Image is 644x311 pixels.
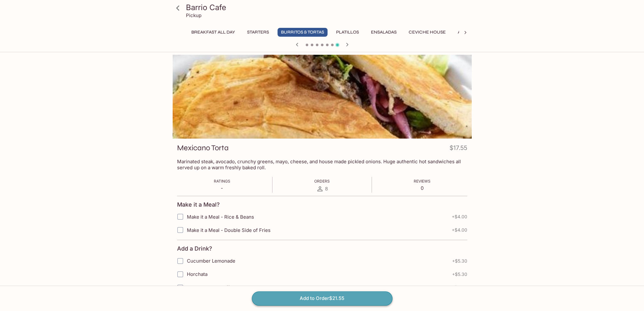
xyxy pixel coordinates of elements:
span: + $4.00 [452,227,467,233]
div: Mexicano Torta [173,55,472,139]
button: Ceviche House [405,28,449,37]
button: Starters [244,28,272,37]
button: Platillos [333,28,362,37]
span: 8 [325,186,328,192]
p: 0 [414,185,430,191]
span: + $5.30 [452,272,467,277]
h3: Mexicano Torta [177,143,229,153]
button: Breakfast ALL DAY [188,28,239,37]
span: Horchata Iced Coffee [187,284,235,290]
span: Reviews [414,179,430,183]
span: Make it a Meal - Double Side of Fries [187,227,271,233]
span: + $6.00 [452,285,467,290]
button: Burritos & Tortas [277,28,328,37]
p: - [214,185,230,191]
p: Pickup [186,12,201,18]
button: Ala Carte [454,28,485,37]
h4: Make it a Meal? [177,201,220,208]
span: Ratings [214,179,230,183]
h4: $17.55 [450,143,467,155]
span: Orders [314,179,330,183]
span: + $5.30 [452,258,467,264]
span: + $4.00 [452,214,467,219]
h4: Add a Drink? [177,245,212,252]
span: Make it a Meal - Rice & Beans [187,214,254,220]
span: Cucumber Lemonade [187,258,235,264]
span: Horchata [187,271,207,277]
h3: Barrio Cafe [186,3,469,12]
button: Ensaladas [367,28,400,37]
p: Marinated steak, avocado, crunchy greens, mayo, cheese, and house made pickled onions. Huge authe... [177,159,467,171]
button: Add to Order$21.55 [252,291,392,305]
